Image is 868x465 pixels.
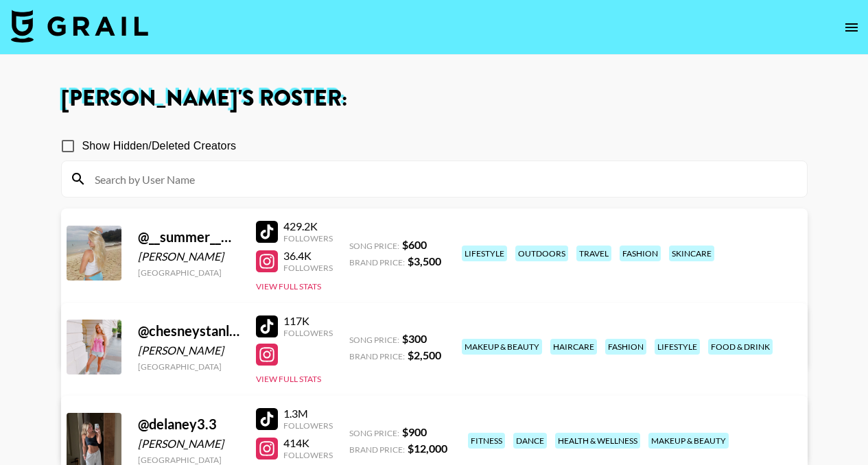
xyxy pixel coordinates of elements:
[283,407,333,420] div: 1.3M
[655,339,700,355] div: lifestyle
[82,138,237,154] span: Show Hidden/Deleted Creators
[402,238,427,251] strong: $ 600
[462,246,507,261] div: lifestyle
[669,246,714,261] div: skincare
[349,428,399,438] span: Song Price:
[408,348,441,361] strong: $ 2,500
[349,241,399,251] span: Song Price:
[605,339,646,355] div: fashion
[138,416,239,433] div: @ delaney3.3
[283,249,333,263] div: 36.4K
[513,433,547,449] div: dance
[402,332,427,345] strong: $ 300
[256,281,321,291] button: View Full Stats
[283,263,333,273] div: Followers
[402,425,427,438] strong: $ 900
[86,168,799,190] input: Search by User Name
[349,335,399,345] span: Song Price:
[283,233,333,243] div: Followers
[349,257,405,267] span: Brand Price:
[283,420,333,431] div: Followers
[349,444,405,455] span: Brand Price:
[349,351,405,361] span: Brand Price:
[138,250,239,263] div: [PERSON_NAME]
[283,314,333,328] div: 117K
[138,228,239,246] div: @ __summer__winter__
[838,14,865,41] button: open drawer
[468,433,505,449] div: fitness
[138,322,239,339] div: @ chesneystanley
[462,339,542,355] div: makeup & beauty
[138,437,239,451] div: [PERSON_NAME]
[11,10,148,43] img: Grail Talent
[620,246,661,261] div: fashion
[555,433,640,449] div: health & wellness
[708,339,773,355] div: food & drink
[256,374,321,384] button: View Full Stats
[138,455,239,465] div: [GEOGRAPHIC_DATA]
[648,433,729,449] div: makeup & beauty
[283,219,333,233] div: 429.2K
[550,339,597,355] div: haircare
[408,442,447,455] strong: $ 12,000
[61,88,808,110] h1: [PERSON_NAME] 's Roster:
[576,246,611,261] div: travel
[283,436,333,450] div: 414K
[138,344,239,357] div: [PERSON_NAME]
[408,254,441,267] strong: $ 3,500
[283,450,333,460] div: Followers
[138,267,239,278] div: [GEOGRAPHIC_DATA]
[283,328,333,338] div: Followers
[515,246,568,261] div: outdoors
[138,361,239,372] div: [GEOGRAPHIC_DATA]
